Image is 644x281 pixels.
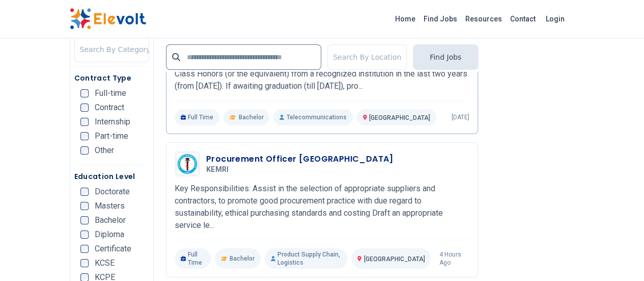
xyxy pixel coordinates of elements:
[413,44,478,70] button: Find Jobs
[95,104,124,112] span: Contract
[238,113,263,121] span: Bachelor
[177,154,198,174] img: KEMRI
[70,8,146,30] img: Elevolt
[419,11,461,27] a: Find Jobs
[95,231,124,239] span: Diploma
[80,245,89,253] input: Certificate
[175,248,211,269] p: Full Time
[175,56,469,92] p: Eligibility Applicants MUST have graduated and attained First or Upper Second-Class Honors (or th...
[95,118,130,126] span: Internship
[230,254,255,263] span: Bachelor
[74,73,149,83] h5: Contract Type
[95,146,114,155] span: Other
[80,104,89,112] input: Contract
[593,232,644,281] iframe: Chat Widget
[80,118,89,126] input: Internship
[95,89,126,97] span: Full-time
[80,231,89,239] input: Diploma
[74,171,149,182] h5: Education Level
[80,146,89,155] input: Other
[80,132,89,140] input: Part-time
[95,188,130,196] span: Doctorate
[95,216,126,224] span: Bachelor
[391,11,419,27] a: Home
[363,256,425,263] span: [GEOGRAPHIC_DATA]
[273,109,352,125] p: Telecommunications
[80,202,89,210] input: Masters
[506,11,540,27] a: Contact
[175,151,469,269] a: KEMRIProcurement Officer [GEOGRAPHIC_DATA]KEMRIKey Responsibilities: Assist in the selection of a...
[95,259,115,267] span: KCSE
[540,9,571,29] a: Login
[461,11,506,27] a: Resources
[439,250,469,267] p: 4 hours ago
[80,259,89,267] input: KCSE
[80,216,89,224] input: Bachelor
[206,153,394,165] h3: Procurement Officer [GEOGRAPHIC_DATA]
[206,165,229,174] span: KEMRI
[95,202,125,210] span: Masters
[175,183,469,232] p: Key Responsibilities: Assist in the selection of appropriate suppliers and contractors, to promot...
[95,245,131,253] span: Certificate
[265,248,348,269] p: Product Supply Chain, Logistics
[369,114,430,121] span: [GEOGRAPHIC_DATA]
[175,24,469,125] a: ICT AuthorityMultimedia (ICT Graphics) & Digital MarketingICT AuthorityEligibility Applicants MUS...
[80,89,89,97] input: Full-time
[95,132,128,140] span: Part-time
[175,109,220,125] p: Full Time
[80,188,89,196] input: Doctorate
[452,113,469,121] p: [DATE]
